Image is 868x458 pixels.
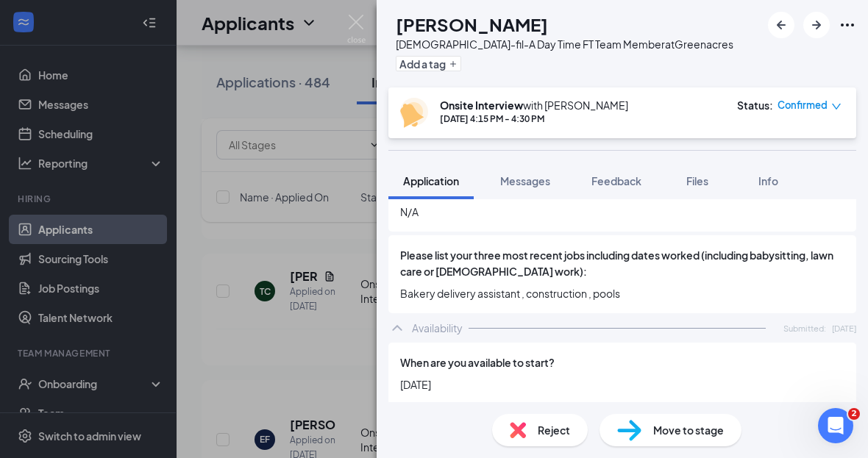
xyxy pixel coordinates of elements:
[500,174,550,187] span: Messages
[839,16,856,34] svg: Ellipses
[768,12,794,38] button: ArrowLeftNew
[400,354,555,371] span: When are you available to start?
[758,174,778,187] span: Info
[440,98,628,112] div: with [PERSON_NAME]
[396,37,733,51] div: [DEMOGRAPHIC_DATA]-fil-A Day Time FT Team Member at Greenacres
[403,174,459,187] span: Application
[831,101,842,112] span: down
[591,174,641,187] span: Feedback
[440,112,628,125] div: [DATE] 4:15 PM - 4:30 PM
[400,204,844,220] span: N/A
[396,12,548,37] h1: [PERSON_NAME]
[832,322,856,334] span: [DATE]
[778,98,828,112] span: Confirmed
[818,408,853,443] iframe: Intercom live chat
[449,60,458,68] svg: Plus
[848,408,860,420] span: 2
[538,422,570,438] span: Reject
[803,12,830,38] button: ArrowRight
[808,16,825,34] svg: ArrowRight
[388,319,406,337] svg: ChevronUp
[737,98,773,112] div: Status :
[440,99,523,112] b: Onsite Interview
[400,247,844,279] span: Please list your three most recent jobs including dates worked (including babysitting, lawn care ...
[653,422,724,438] span: Move to stage
[783,322,826,334] span: Submitted:
[396,56,461,71] button: PlusAdd a tag
[400,285,844,301] span: Bakery delivery assistant , construction , pools
[412,321,463,335] div: Availability
[686,174,708,187] span: Files
[772,16,790,34] svg: ArrowLeftNew
[400,376,844,393] span: [DATE]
